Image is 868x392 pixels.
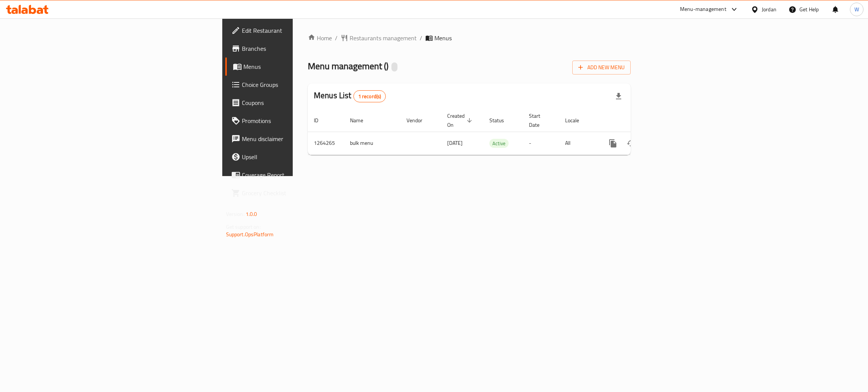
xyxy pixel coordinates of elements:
span: Promotions [242,116,361,125]
td: - [523,132,559,155]
a: Support.OpsPlatform [226,229,274,239]
span: Restaurants management [350,33,417,43]
span: Locale [565,116,589,125]
span: Menus [434,33,452,43]
span: W [854,5,859,14]
a: Edit Restaurant [225,21,367,40]
span: Name [350,116,373,125]
h2: Menus List [314,90,386,102]
span: Vendor [406,116,432,125]
div: Jordan [762,5,776,14]
a: Branches [225,40,367,58]
a: Grocery Checklist [225,184,367,202]
a: Menus [225,58,367,76]
div: Export file [610,87,628,105]
a: Promotions [225,112,367,130]
span: 1.0.0 [246,209,257,219]
th: Actions [598,109,682,132]
span: Get support on: [226,222,261,232]
span: Menu disclaimer [242,134,361,143]
button: Change Status [622,134,640,152]
span: Created On [447,111,474,129]
span: Active [489,139,509,148]
span: ID [314,116,328,125]
span: Coverage Report [242,170,361,179]
span: Upsell [242,152,361,161]
span: [DATE] [447,138,463,148]
td: bulk menu [344,132,400,155]
a: Coverage Report [225,166,367,184]
a: Restaurants management [341,33,417,43]
span: Grocery Checklist [242,188,361,198]
td: All [559,132,598,155]
span: Status [489,116,514,125]
span: Branches [242,44,361,53]
span: Menus [243,62,361,71]
div: Menu-management [680,5,726,14]
a: Upsell [225,148,367,166]
span: Edit Restaurant [242,26,361,35]
a: Menu disclaimer [225,130,367,148]
a: Coupons [225,94,367,112]
li: / [420,33,422,43]
table: enhanced table [308,109,682,155]
span: Add New Menu [578,63,625,72]
nav: breadcrumb [308,33,631,43]
span: Coupons [242,98,361,107]
span: Choice Groups [242,80,361,89]
a: Choice Groups [225,76,367,94]
div: Total records count [353,90,386,102]
span: Version: [226,209,245,219]
span: 1 record(s) [354,93,386,100]
button: Add New Menu [572,61,631,74]
button: more [604,134,622,152]
span: Start Date [529,111,550,129]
